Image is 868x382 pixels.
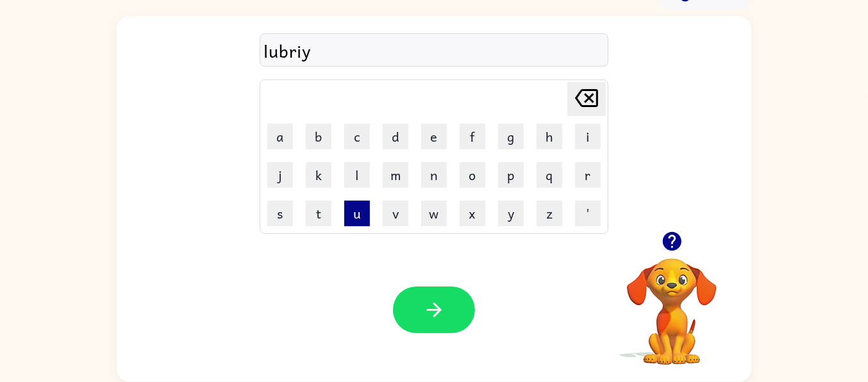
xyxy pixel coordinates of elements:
button: q [537,162,562,188]
button: n [421,162,447,188]
button: b [306,124,331,149]
button: h [537,124,562,149]
button: y [498,201,524,226]
button: e [421,124,447,149]
button: d [383,124,408,149]
button: j [267,162,293,188]
button: c [344,124,370,149]
button: o [460,162,485,188]
button: z [537,201,562,226]
button: a [267,124,293,149]
button: ' [575,201,601,226]
button: l [344,162,370,188]
button: w [421,201,447,226]
div: lubriy [263,37,605,64]
button: t [306,201,331,226]
button: u [344,201,370,226]
button: m [383,162,408,188]
video: Your browser must support playing .mp4 files to use Literably. Please try using another browser. [608,238,736,367]
button: k [306,162,331,188]
button: v [383,201,408,226]
button: i [575,124,601,149]
button: x [460,201,485,226]
button: r [575,162,601,188]
button: f [460,124,485,149]
button: s [267,201,293,226]
button: g [498,124,524,149]
button: p [498,162,524,188]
